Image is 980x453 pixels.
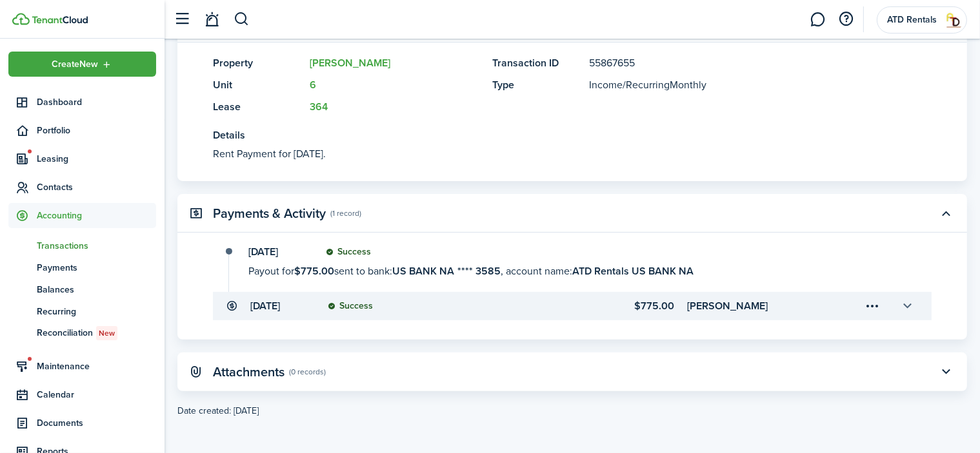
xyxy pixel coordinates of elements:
[590,55,893,71] panel-main-description: 55867655
[37,261,156,275] span: Payments
[886,15,938,24] span: ATD Rentals
[806,3,830,36] a: Messaging
[213,99,303,115] panel-main-title: Lease
[294,264,334,278] b: $775.00
[37,305,156,318] span: Recurring
[37,416,156,430] span: Documents
[8,90,156,115] a: Dashboard
[8,235,156,256] a: Transactions
[8,322,156,344] a: ReconciliationNew
[200,3,225,36] a: Notifications
[8,256,156,278] a: Payments
[943,10,964,30] img: ATD Rentals
[170,7,195,32] button: Open sidebar
[213,146,893,162] panel-main-description: Rent Payment for [DATE].
[248,247,313,257] transaction-details-activity-item-date: [DATE]
[8,300,156,322] a: Recurring
[213,206,326,221] panel-main-title: Payments & Activity
[52,60,99,69] span: Create New
[37,326,156,340] span: Reconciliation
[289,366,326,378] panel-main-subtitle: (0 records)
[177,404,967,418] created-at: Date created: [DATE]
[310,99,328,114] a: 364
[935,361,957,383] button: Toggle accordion
[328,301,373,311] status: Success
[310,77,316,92] a: 6
[213,128,893,143] panel-main-title: Details
[37,152,156,166] span: Leasing
[897,295,919,317] button: Toggle accordion
[32,16,88,24] img: TenantCloud
[572,264,694,278] b: ATD Rentals US BANK NA
[37,209,156,222] span: Accounting
[935,202,957,224] button: Toggle accordion
[37,283,156,296] span: Balances
[177,246,967,340] panel-main-body: Toggle accordion
[234,8,250,30] button: Search
[687,298,826,314] transaction-details-table-item-client: Dan Ellquist
[493,55,583,71] panel-main-title: Transaction ID
[37,95,156,109] span: Dashboard
[590,77,623,92] span: Income
[12,13,30,25] img: TenantCloud
[493,77,583,93] panel-main-title: Type
[37,388,156,401] span: Calendar
[835,8,857,30] button: Open resource center
[213,55,303,71] panel-main-title: Property
[248,264,892,279] transaction-details-activity-item-descri: Payout for sent to bank: , account name:
[213,77,303,93] panel-main-title: Unit
[213,365,285,380] panel-main-title: Attachments
[310,55,390,70] a: [PERSON_NAME]
[37,360,156,373] span: Maintenance
[250,298,315,314] transaction-details-table-item-date: [DATE]
[550,298,674,314] transaction-details-table-item-amount: $775.00
[862,295,884,317] button: Open menu
[326,247,371,257] status: Success
[8,52,156,77] button: Open menu
[99,327,115,339] span: New
[626,77,707,92] span: Recurring Monthly
[37,124,156,137] span: Portfolio
[177,55,967,181] panel-main-body: Toggle accordion
[37,239,156,253] span: Transactions
[590,77,893,93] panel-main-description: /
[37,180,156,194] span: Contacts
[8,278,156,300] a: Balances
[392,264,454,278] b: US BANK NA
[330,207,361,219] panel-main-subtitle: (1 record)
